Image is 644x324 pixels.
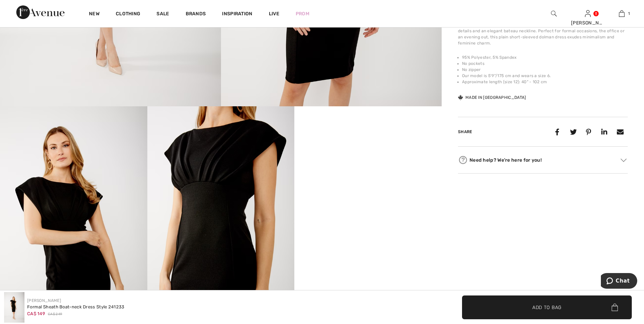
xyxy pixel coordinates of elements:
li: No zipper [462,67,628,73]
span: CA$ 249 [48,312,62,317]
img: Bag.svg [611,304,618,311]
img: Arrow2.svg [621,159,627,162]
div: [PERSON_NAME] [571,19,604,26]
a: Sale [157,11,169,18]
span: 1 [628,11,630,17]
iframe: Opens a widget where you can chat to one of our agents [601,273,637,290]
img: My Bag [619,10,625,18]
a: [PERSON_NAME] [27,298,61,303]
div: Formal Sheath Boat-neck Dress Style 241233 [27,304,125,310]
a: Live [269,10,279,17]
div: Made in [GEOGRAPHIC_DATA] [458,94,526,101]
img: 1ère Avenue [16,5,65,19]
div: Need help? We're here for you! [458,155,628,165]
a: New [89,11,99,18]
video: Your browser does not support the video tag. [294,106,442,180]
button: Add to Bag [462,295,632,319]
div: Enhance your wardrobe with this mid-length straight dress adorned with gathered details and an el... [458,22,628,46]
a: Sign In [585,10,591,17]
span: Add to Bag [532,304,562,311]
img: My Info [585,10,591,18]
li: 95% Polyester, 5% Spandex [462,54,628,60]
img: search the website [551,10,557,18]
img: Formal Sheath Boat-Neck Dress Style 241233 [4,292,24,323]
a: 1 [605,10,638,18]
span: CA$ 149 [27,311,45,316]
li: No pockets [462,60,628,67]
a: Prom [296,10,309,17]
span: Inspiration [222,11,252,18]
span: Share [458,129,472,134]
a: Clothing [116,11,140,18]
li: Approximate length (size 12): 40" - 102 cm [462,79,628,85]
li: Our model is 5'9"/175 cm and wears a size 6. [462,73,628,79]
a: Brands [186,11,206,18]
